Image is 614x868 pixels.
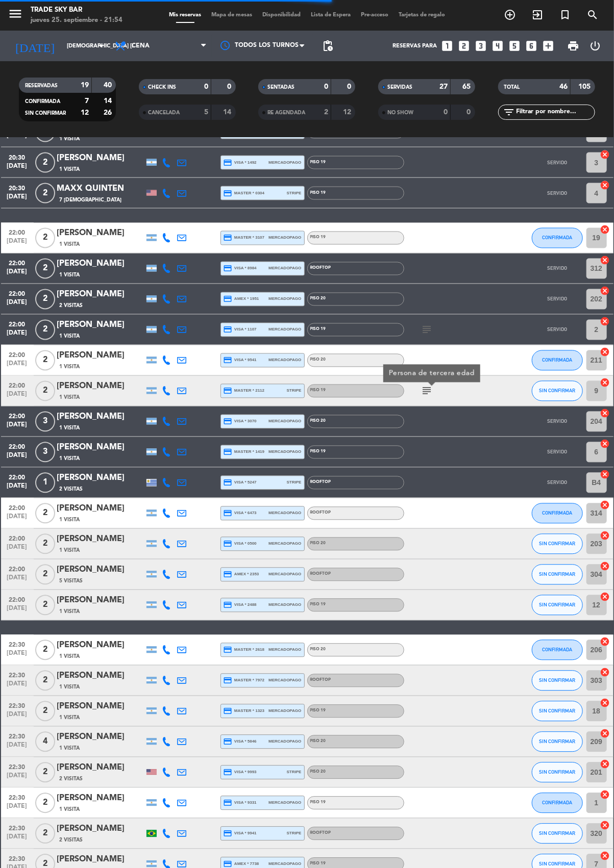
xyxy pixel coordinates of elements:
span: SERVIDO [547,449,567,455]
i: cancel [600,256,610,266]
span: 3 [35,412,55,432]
i: add_circle_outline [504,9,516,21]
span: SIN CONFIRMAR [539,708,575,714]
span: 1 Visita [60,547,80,555]
span: Mis reservas [164,12,206,18]
span: 22:30 [5,639,30,650]
div: [PERSON_NAME] [57,441,144,454]
button: SERVIDO [532,473,583,493]
span: 2 Visitas [60,486,83,494]
span: [DATE] [5,361,30,372]
span: SERVIDO [547,190,567,196]
span: Tarjetas de regalo [394,12,450,18]
span: [DATE] [5,483,30,495]
strong: 14 [223,109,233,116]
span: 2 [35,320,55,340]
i: filter_list [503,106,515,118]
div: [PERSON_NAME] [57,731,144,744]
button: CONFIRMADA [532,503,583,524]
span: CONFIRMADA [25,99,60,104]
span: 22:00 [5,226,30,238]
span: mercadopago [268,510,301,517]
div: [PERSON_NAME] [57,564,144,577]
span: mercadopago [268,571,301,578]
span: CANCELADA [148,110,180,115]
div: MAXX QUINTEN [57,182,144,195]
i: power_settings_new [589,40,601,52]
button: SIN CONFIRMAR [532,671,583,691]
span: 22:00 [5,441,30,452]
span: 2 [35,350,55,371]
span: visa * 5247 [224,478,257,488]
span: 22:00 [5,563,30,575]
span: SIN CONFIRMAR [539,541,575,547]
i: credit_card [224,646,233,655]
span: 20:30 [5,151,30,163]
span: visa * 3070 [224,417,257,426]
span: 2 [35,565,55,585]
span: 22:00 [5,502,30,514]
button: menu [8,6,23,25]
div: LOG OUT [584,31,606,61]
button: SIN CONFIRMAR [532,732,583,752]
span: 2 [35,640,55,660]
div: Trade Sky Bar [31,5,122,15]
span: visa * 1492 [224,158,257,167]
span: master * 3107 [224,234,265,243]
span: 1 Visita [60,653,80,661]
span: [DATE] [5,544,30,556]
span: 7 [DEMOGRAPHIC_DATA] [60,196,122,204]
i: credit_card [224,189,233,198]
span: SIN CONFIRMAR [539,770,575,775]
strong: 105 [578,83,593,90]
span: mercadopago [268,357,301,364]
span: 22:00 [5,288,30,299]
i: cancel [600,149,610,160]
strong: 65 [463,83,473,90]
span: 1 [35,473,55,493]
i: cancel [600,698,610,708]
button: SIN CONFIRMAR [532,381,583,401]
i: credit_card [224,509,233,518]
span: 1 Visita [60,241,80,249]
i: add_box [542,39,555,53]
strong: 7 [85,97,89,105]
span: 22:30 [5,730,30,742]
span: CHECK INS [148,85,176,90]
span: SERVIDO [547,419,567,424]
i: credit_card [224,234,233,243]
strong: 12 [81,109,89,116]
span: SENTADAS [267,85,294,90]
span: SIN CONFIRMAR [539,831,575,836]
span: 2 [35,381,55,401]
strong: 0 [467,109,473,116]
span: SERVIDO [547,480,567,486]
i: credit_card [224,478,233,488]
button: SERVIDO [532,320,583,340]
span: 2 Visitas [60,302,83,310]
span: [DATE] [5,575,30,586]
button: SIN CONFIRMAR [532,565,583,585]
i: cancel [600,347,610,358]
i: looks_6 [525,39,538,53]
span: SIN CONFIRMAR [539,572,575,577]
i: credit_card [224,158,233,167]
span: master * 1323 [224,707,265,716]
span: [DATE] [5,269,30,280]
span: 2 [35,534,55,554]
span: 1 Visita [60,424,80,432]
span: SERVIDAS [387,85,412,90]
span: PISO 19 [310,709,326,713]
div: [PERSON_NAME] [57,670,144,683]
span: PISO 20 [310,739,326,744]
span: Reservas para [393,43,437,49]
i: cancel [600,561,610,572]
span: stripe [287,388,302,394]
span: amex * 1951 [224,295,259,304]
span: Cena [132,42,150,49]
span: CONFIRMADA [542,647,572,653]
span: mercadopago [268,541,301,547]
i: cancel [600,531,610,541]
span: mercadopago [268,708,301,714]
i: credit_card [224,601,233,610]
